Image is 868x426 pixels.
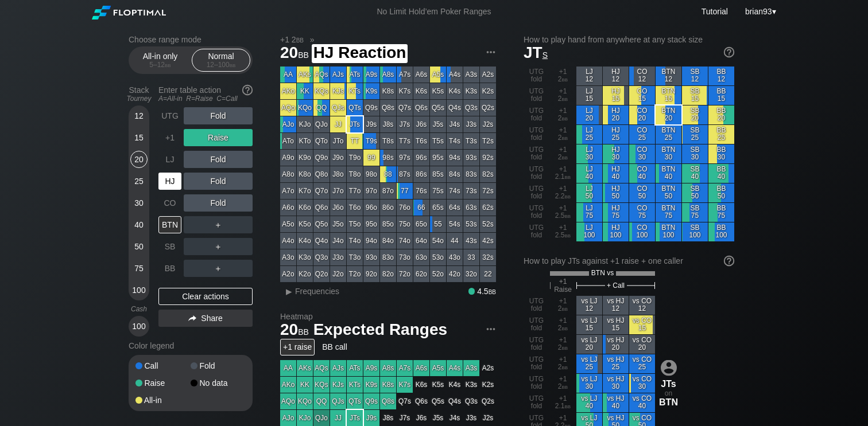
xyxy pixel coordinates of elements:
[280,216,296,232] div: A5o
[330,233,346,249] div: J4o
[524,44,548,61] span: JT
[447,150,463,166] div: 94s
[603,67,629,85] div: HJ 12
[629,183,655,202] div: CO 50
[380,133,396,149] div: T8s
[191,362,246,370] div: Fold
[480,83,496,99] div: K2s
[480,200,496,216] div: 62s
[280,183,296,199] div: A7o
[629,164,655,183] div: CO 40
[413,183,429,199] div: 76s
[542,48,548,60] span: s
[524,144,549,163] div: UTG fold
[165,61,171,69] span: bb
[363,100,379,116] div: Q9s
[430,200,446,216] div: 65s
[550,164,576,183] div: +1 2.1
[191,379,246,387] div: No data
[576,125,602,144] div: LJ 25
[313,183,330,199] div: Q7o
[550,105,576,124] div: +1 2
[550,125,576,144] div: +1 2
[480,183,496,199] div: 72s
[313,216,330,232] div: Q5o
[380,116,396,132] div: J8s
[576,164,602,183] div: LJ 40
[656,183,681,202] div: BTN 50
[363,150,379,166] div: 99
[430,166,446,182] div: 85s
[656,125,681,144] div: BTN 25
[158,95,253,103] div: A=All-in R=Raise C=Call
[413,249,429,265] div: 63o
[430,116,446,132] div: J5s
[524,67,549,85] div: UTG fold
[447,100,463,116] div: Q4s
[197,61,245,69] div: 12 – 100
[313,150,330,166] div: Q9o
[629,203,655,222] div: CO 75
[184,151,253,168] div: Fold
[480,133,496,149] div: T2s
[708,144,734,163] div: BB 30
[330,133,346,149] div: JTo
[656,86,681,105] div: BTN 15
[723,46,735,58] img: help.32db89a4.svg
[297,133,313,149] div: KTo
[480,116,496,132] div: J2s
[463,166,479,182] div: 83s
[278,34,305,45] span: +1 2
[413,150,429,166] div: 96s
[708,222,734,241] div: BB 100
[330,100,346,116] div: QJs
[135,379,191,387] div: Raise
[603,203,629,222] div: HJ 75
[158,238,181,255] div: SB
[280,150,296,166] div: A9o
[708,164,734,183] div: BB 40
[130,318,148,335] div: 100
[576,144,602,163] div: LJ 30
[347,67,363,83] div: ATs
[576,222,602,241] div: LJ 100
[380,67,396,83] div: A8s
[708,183,734,202] div: BB 50
[134,49,187,71] div: All-in only
[708,203,734,222] div: BB 75
[380,183,396,199] div: 87o
[363,200,379,216] div: 96o
[463,200,479,216] div: 63s
[656,67,681,85] div: BTN 12
[430,133,446,149] div: T5s
[158,151,181,168] div: LJ
[576,183,602,202] div: LJ 50
[313,249,330,265] div: Q3o
[297,150,313,166] div: K9o
[397,133,413,149] div: T7s
[297,216,313,232] div: K5o
[297,233,313,249] div: K4o
[447,249,463,265] div: 43o
[280,200,296,216] div: A6o
[682,222,708,241] div: SB 100
[550,183,576,202] div: +1 2.2
[363,233,379,249] div: 94o
[363,116,379,132] div: J9s
[330,166,346,182] div: J8o
[363,83,379,99] div: K9s
[158,129,181,146] div: +1
[603,105,629,124] div: HJ 20
[280,83,296,99] div: AKo
[347,83,363,99] div: KTs
[130,107,148,124] div: 12
[330,200,346,216] div: J6o
[413,116,429,132] div: J6s
[430,233,446,249] div: 54o
[124,95,154,103] div: Tourney
[656,222,681,241] div: BTN 100
[656,203,681,222] div: BTN 75
[363,166,379,182] div: 98o
[158,194,181,212] div: CO
[550,203,576,222] div: +1 2.5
